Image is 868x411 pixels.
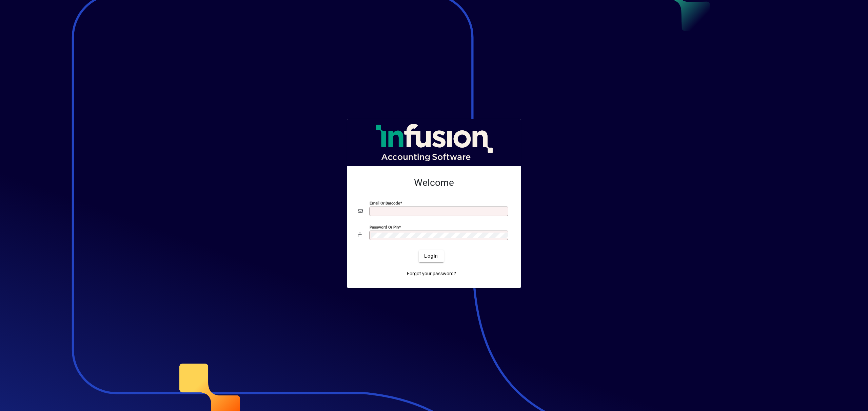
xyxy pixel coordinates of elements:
span: Login [424,253,438,260]
mat-label: Password or Pin [370,224,399,229]
span: Forgot your password? [407,270,456,277]
button: Login [419,250,443,262]
h2: Welcome [358,177,510,189]
mat-label: Email or Barcode [370,200,400,205]
a: Forgot your password? [404,268,459,280]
